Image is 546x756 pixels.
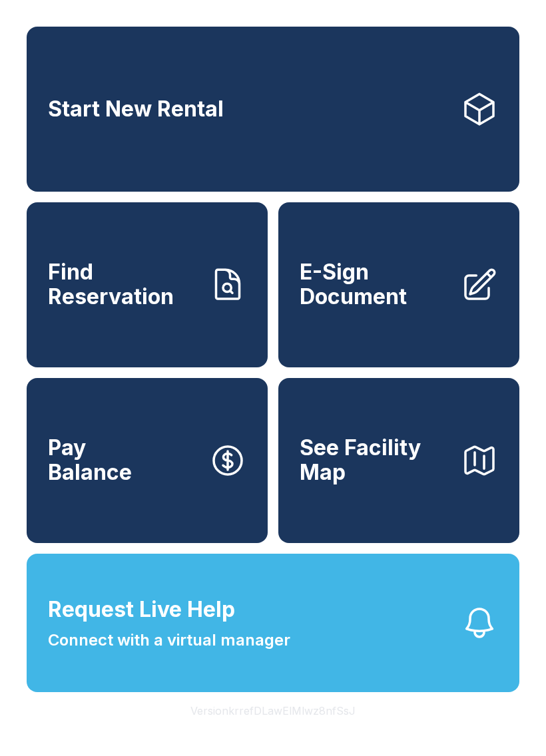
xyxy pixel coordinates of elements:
span: Request Live Help [48,594,235,626]
a: E-Sign Document [278,202,519,367]
span: Connect with a virtual manager [48,628,290,652]
button: VersionkrrefDLawElMlwz8nfSsJ [180,692,366,729]
span: See Facility Map [300,436,450,484]
button: See Facility Map [278,378,519,543]
button: Request Live HelpConnect with a virtual manager [27,554,519,692]
a: Start New Rental [27,27,519,192]
span: E-Sign Document [300,260,450,309]
span: Find Reservation [48,260,198,309]
button: PayBalance [27,378,268,543]
span: Pay Balance [48,436,132,484]
span: Start New Rental [48,97,224,122]
a: Find Reservation [27,202,268,367]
